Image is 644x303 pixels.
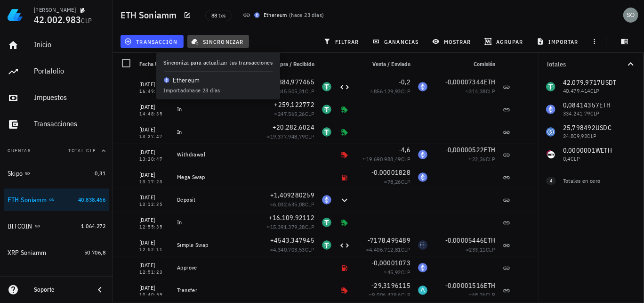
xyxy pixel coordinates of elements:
[177,128,254,136] div: In
[305,223,314,230] span: CLP
[374,88,401,95] span: 856.129,93
[418,172,427,182] div: ETH-icon
[8,249,47,257] div: XRP Soniamm
[4,113,109,136] a: Transacciones
[418,286,427,295] div: AAVE-icon
[371,259,411,267] span: -0,00001073
[139,102,169,112] div: [DATE]
[81,222,105,229] span: 1.064.272
[193,38,243,45] span: sincronizar
[445,78,484,86] span: -0,00007344
[139,293,169,297] div: 10:40:59
[4,241,109,264] a: XRP Soniamm 50.706,8
[387,269,401,276] span: 45,92
[139,247,169,252] div: 12:52:11
[481,35,529,48] button: agrupar
[418,263,427,272] div: ETH-icon
[469,156,495,163] span: ≈
[34,13,81,26] span: 42.002.983
[139,125,169,134] div: [DATE]
[469,291,495,298] span: ≈
[369,35,425,48] button: ganancias
[374,38,419,45] span: ganancias
[139,215,169,225] div: [DATE]
[139,112,169,116] div: 14:48:35
[431,53,499,75] div: Comisión
[322,127,331,137] div: USDT-icon
[267,133,314,140] span: ≈
[270,133,305,140] span: 19.377.948,79
[322,240,331,250] div: USDT-icon
[270,191,314,199] span: +1,409280259
[372,291,401,298] span: 9.006.429,6
[4,34,109,57] a: Inicio
[366,246,411,253] span: ≈
[139,60,165,67] span: Fecha UTC
[139,180,169,184] div: 13:17:23
[401,269,411,276] span: CLP
[322,218,331,227] div: USDT-icon
[539,38,579,45] span: importar
[177,173,254,181] div: Mega Swap
[177,83,254,90] div: Direct Uni V 3 Swap
[177,60,188,67] span: Nota
[273,123,314,131] span: +20.282,6024
[34,286,87,294] div: Soporte
[486,246,495,253] span: CLP
[474,60,495,67] span: Comisión
[623,8,638,23] div: avatar
[320,35,365,48] button: filtrar
[325,38,359,45] span: filtrar
[369,246,401,253] span: 4.406.712,81
[401,88,411,95] span: CLP
[139,283,169,293] div: [DATE]
[139,270,169,275] div: 12:51:23
[401,156,411,163] span: CLP
[270,246,314,253] span: ≈
[139,80,169,89] div: [DATE]
[322,82,331,91] div: USDT-icon
[445,146,484,154] span: -0,00000522
[139,261,169,270] div: [DATE]
[4,188,109,211] a: ETH Soniamm 40.838.466
[305,133,314,140] span: CLP
[484,78,495,86] span: ETH
[139,147,169,157] div: [DATE]
[136,53,173,75] div: Fecha UTC
[278,110,305,117] span: 247.565,26
[274,88,314,95] span: ≈
[254,12,260,18] img: eth.svg
[267,223,314,230] span: ≈
[484,281,495,290] span: ETH
[4,215,109,237] a: BITCOIN 1.064.272
[264,10,287,20] div: Ethereum
[4,139,109,162] button: CuentasTotal CLP
[34,93,105,102] div: Impuestos
[177,287,254,294] div: Transfer
[270,236,314,245] span: +4543,347945
[274,78,314,86] span: +884,977465
[126,38,177,45] span: transacción
[363,156,411,163] span: ≈
[211,10,225,21] span: 88 txs
[278,88,305,95] span: 845.505,31
[270,223,305,230] span: 15.391.379,28
[95,170,105,177] span: 0,31
[484,146,495,154] span: ETH
[81,16,92,25] span: CLP
[34,119,105,128] div: Transacciones
[472,291,486,298] span: 68,26
[78,196,105,203] span: 40.838.466
[322,195,331,205] div: ETH-icon
[484,236,495,245] span: ETH
[177,219,254,226] div: In
[399,146,411,154] span: -4,6
[401,291,411,298] span: CLP
[8,170,23,178] div: Skipo
[139,225,169,229] div: 12:55:35
[139,89,169,94] div: 16:49:11
[139,202,169,207] div: 13:12:35
[486,291,495,298] span: CLP
[139,134,169,139] div: 13:27:47
[401,246,411,253] span: CLP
